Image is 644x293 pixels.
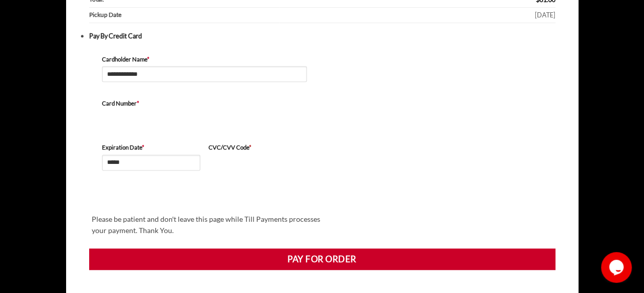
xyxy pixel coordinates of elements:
[249,144,252,151] abbr: required
[142,144,144,151] abbr: required
[102,99,307,108] label: Card Number
[89,32,142,40] label: Pay By Credit Card
[137,100,139,107] abbr: required
[601,252,634,283] iframe: chat widget
[147,56,150,62] abbr: required
[102,143,200,152] label: Expiration Date
[89,248,555,270] button: Pay for order
[89,211,335,239] div: Please be patient and don't leave this page while Till Payments processes your payment. Thank You.
[89,8,280,23] th: Pickup Date
[209,143,307,152] label: CVC/CVV Code
[279,8,555,23] td: [DATE]
[102,55,307,64] label: Cardholder Name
